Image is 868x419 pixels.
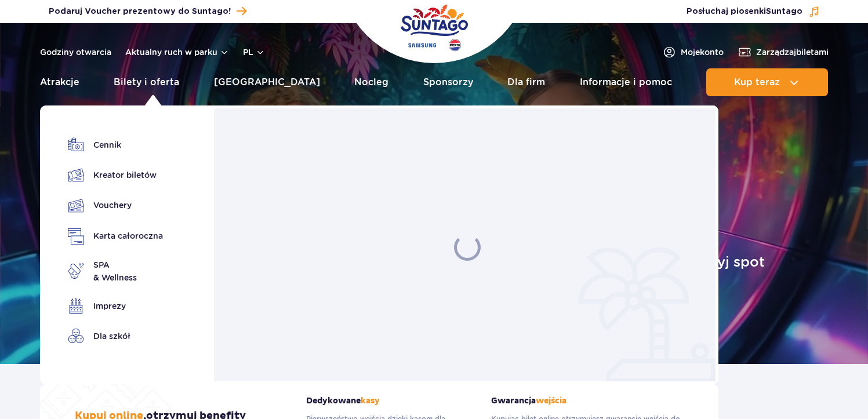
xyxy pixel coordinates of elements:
[68,167,163,183] a: Kreator biletów
[756,46,829,58] span: Zarządzaj biletami
[354,68,388,96] a: Nocleg
[68,258,163,284] a: SPA& Wellness
[361,396,380,406] span: kasy
[125,48,229,57] button: Aktualny ruch w parku
[49,6,231,17] span: Podaruj Voucher prezentowy do Suntago!
[243,46,265,58] button: pl
[49,3,246,19] a: Podaruj Voucher prezentowy do Suntago!
[93,258,137,284] span: SPA & Wellness
[68,197,163,214] a: Vouchery
[681,46,724,58] span: Moje konto
[40,68,79,96] a: Atrakcje
[706,68,828,96] button: Kup teraz
[766,8,802,16] span: Suntago
[738,45,829,59] a: Zarządzajbiletami
[68,328,163,344] a: Dla szkół
[580,68,672,96] a: Informacje i pomoc
[687,6,802,17] span: Posłuchaj piosenki
[68,228,163,245] a: Karta całoroczna
[734,77,780,88] span: Kup teraz
[68,137,163,153] a: Cennik
[306,396,474,406] strong: Dedykowane
[536,396,566,406] span: wejścia
[114,68,179,96] a: Bilety i oferta
[68,298,163,314] a: Imprezy
[491,396,684,406] strong: Gwarancja
[423,68,473,96] a: Sponsorzy
[40,46,111,58] a: Godziny otwarcia
[507,68,545,96] a: Dla firm
[662,45,724,59] a: Mojekonto
[687,6,820,17] button: Posłuchaj piosenkiSuntago
[214,68,320,96] a: [GEOGRAPHIC_DATA]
